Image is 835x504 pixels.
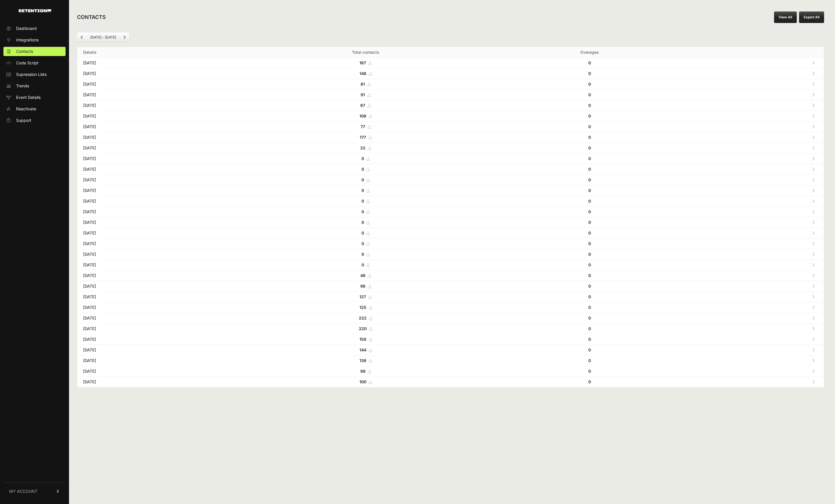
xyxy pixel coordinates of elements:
[359,71,366,76] strong: 148
[77,334,240,345] td: [DATE]
[361,92,371,97] a: 91
[77,281,240,292] td: [DATE]
[77,79,240,90] td: [DATE]
[588,230,591,235] strong: 0
[588,199,591,203] strong: 0
[77,175,240,185] td: [DATE]
[77,355,240,366] td: [DATE]
[588,262,591,267] strong: 0
[359,71,372,76] a: 148
[359,305,366,310] strong: 125
[361,92,365,97] strong: 91
[3,81,66,91] a: Trends
[360,284,371,288] a: 96
[588,252,591,257] strong: 0
[359,358,366,363] strong: 136
[77,122,240,132] td: [DATE]
[361,82,365,86] strong: 81
[240,47,492,58] th: Total contacts
[360,103,371,108] a: 67
[16,106,36,112] span: Reactivate
[492,47,687,58] th: Overages
[120,33,129,42] a: Next
[361,199,364,203] strong: 0
[359,294,366,299] strong: 127
[16,37,39,43] span: Integrations
[588,188,591,193] strong: 0
[361,220,364,225] strong: 0
[799,11,824,23] button: Export All
[588,294,591,299] strong: 0
[77,238,240,249] td: [DATE]
[77,185,240,196] td: [DATE]
[359,326,367,331] strong: 220
[359,294,372,299] a: 127
[588,347,591,352] strong: 0
[588,273,591,278] strong: 0
[360,135,366,140] strong: 177
[588,103,591,108] strong: 0
[360,369,365,374] strong: 98
[588,135,591,140] strong: 0
[360,369,371,374] a: 98
[77,270,240,281] td: [DATE]
[16,118,31,123] span: Support
[359,347,372,352] a: 144
[588,316,591,320] strong: 0
[77,33,87,42] a: Previous
[588,379,591,384] strong: 0
[360,145,371,150] a: 22
[3,70,66,79] a: Supression Lists
[77,207,240,217] td: [DATE]
[77,47,240,58] th: Details
[77,249,240,260] td: [DATE]
[360,273,365,278] strong: 48
[361,167,364,172] strong: 0
[77,132,240,143] td: [DATE]
[77,260,240,270] td: [DATE]
[361,156,364,161] strong: 0
[16,95,41,100] span: Event Details
[359,379,366,384] strong: 100
[588,369,591,374] strong: 0
[361,262,364,267] strong: 0
[361,124,365,129] strong: 77
[77,377,240,387] td: [DATE]
[360,135,372,140] a: 177
[588,209,591,214] strong: 0
[3,35,66,45] a: Integrations
[588,167,591,172] strong: 0
[360,145,365,150] strong: 22
[359,114,366,118] strong: 108
[361,177,364,182] strong: 0
[359,114,372,118] a: 108
[361,124,371,129] a: 77
[359,358,372,363] a: 136
[19,9,51,12] img: Retention.com
[361,230,364,235] strong: 0
[77,58,240,68] td: [DATE]
[77,313,240,324] td: [DATE]
[588,114,591,118] strong: 0
[16,83,29,89] span: Trends
[588,241,591,246] strong: 0
[588,82,591,86] strong: 0
[77,68,240,79] td: [DATE]
[77,217,240,228] td: [DATE]
[77,292,240,302] td: [DATE]
[9,488,37,494] span: MY ACCOUNT
[588,124,591,129] strong: 0
[361,209,364,214] strong: 0
[3,104,66,114] a: Reactivate
[87,35,120,40] li: [DATE] - [DATE]
[361,82,371,86] a: 81
[588,326,591,331] strong: 0
[77,228,240,238] td: [DATE]
[77,324,240,334] td: [DATE]
[77,345,240,355] td: [DATE]
[588,92,591,97] strong: 0
[359,337,366,342] strong: 158
[3,24,66,33] a: Dashboard
[359,60,372,65] a: 167
[3,116,66,125] a: Support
